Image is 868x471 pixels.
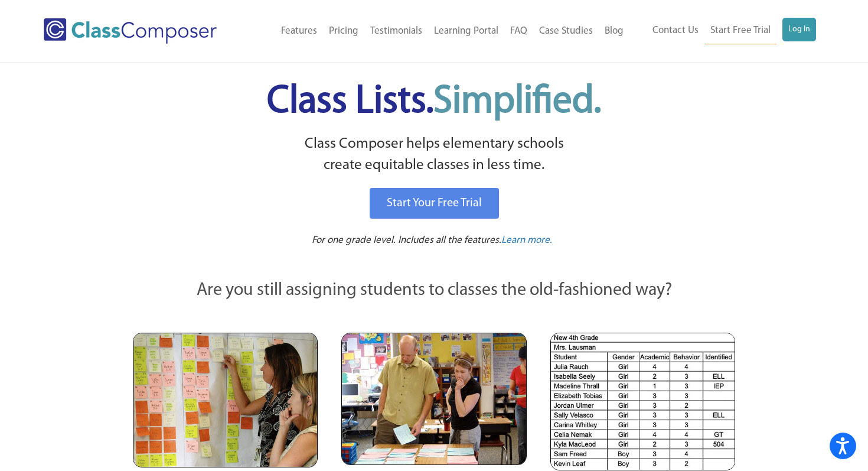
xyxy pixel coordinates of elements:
a: Start Your Free Trial [370,188,499,219]
nav: Header Menu [247,18,629,44]
a: Log In [782,18,816,41]
a: Start Free Trial [704,18,776,44]
a: Contact Us [647,18,704,44]
a: Blog [599,18,629,44]
img: Spreadsheets [550,333,735,470]
a: Learning Portal [428,18,504,44]
span: For one grade level. Includes all the features. [312,235,501,245]
a: Testimonials [364,18,428,44]
a: Pricing [323,18,364,44]
img: Class Composer [44,18,217,44]
img: Teachers Looking at Sticky Notes [133,333,318,467]
span: Learn more. [501,235,552,245]
a: FAQ [504,18,533,44]
span: Simplified. [433,83,601,121]
span: Start Your Free Trial [387,197,482,209]
a: Learn more. [501,233,552,248]
span: Class Lists. [267,83,601,121]
p: Class Composer helps elementary schools create equitable classes in less time. [131,134,737,177]
a: Case Studies [533,18,599,44]
img: Blue and Pink Paper Cards [341,333,526,464]
p: Are you still assigning students to classes the old-fashioned way? [133,278,735,304]
a: Features [275,18,323,44]
nav: Header Menu [629,18,816,44]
